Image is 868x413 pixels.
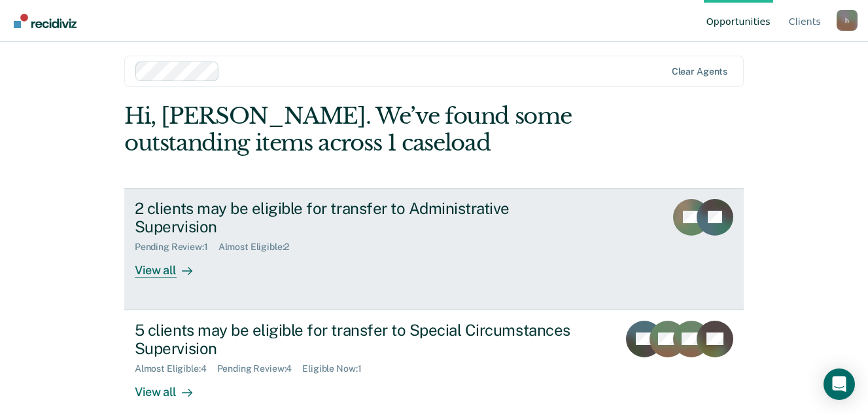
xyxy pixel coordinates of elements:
[302,363,372,374] div: Eligible Now : 1
[135,363,217,374] div: Almost Eligible : 4
[14,14,77,28] img: Recidiviz
[135,199,594,237] div: 2 clients may be eligible for transfer to Administrative Supervision
[672,66,727,77] div: Clear agents
[837,10,858,31] button: Profile dropdown button
[837,10,858,31] div: h
[135,321,594,359] div: 5 clients may be eligible for transfer to Special Circumstances Supervision
[218,242,300,253] div: Almost Eligible : 2
[824,368,855,400] div: Open Intercom Messenger
[124,103,620,156] div: Hi, [PERSON_NAME]. We’ve found some outstanding items across 1 caseload
[217,363,303,374] div: Pending Review : 4
[124,188,744,310] a: 2 clients may be eligible for transfer to Administrative SupervisionPending Review:1Almost Eligib...
[135,242,218,253] div: Pending Review : 1
[135,253,208,278] div: View all
[135,374,208,400] div: View all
